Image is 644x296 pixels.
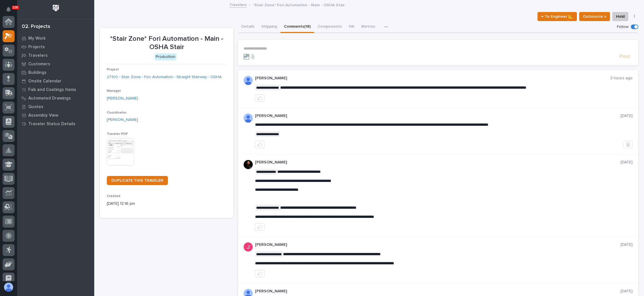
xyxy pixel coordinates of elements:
a: Fab and Coatings Items [17,85,94,94]
a: Customers [17,60,94,68]
p: Customers [28,62,50,67]
a: Travelers [229,1,247,8]
a: Onsite Calendar [17,77,94,85]
button: like this post [255,94,265,102]
span: DUPLICATE THIS TRAVELER [111,179,163,183]
span: Project [107,68,119,71]
img: zmKUmRVDQjmBLfnAs97p [244,160,253,169]
div: Production [155,53,176,60]
p: Projects [28,44,45,50]
button: Comments (18) [280,21,314,33]
a: Quotes [17,102,94,111]
p: Buildings [28,70,47,75]
p: My Work [28,36,46,41]
button: like this post [255,223,265,231]
p: [DATE] [621,242,633,247]
p: 100 [13,5,18,9]
button: Details [238,21,258,33]
p: [PERSON_NAME] [255,76,610,81]
button: Metrics [358,21,379,33]
p: 3 hours ago [610,76,633,81]
span: Post [619,53,630,60]
span: Outsource ↑ [583,13,606,20]
button: Shipping [258,21,280,33]
a: My Work [17,34,94,42]
span: Coordinator [107,111,127,114]
a: Projects [17,42,94,51]
p: *Stair Zone* Fori Automation - Main - OSHA Stair [253,1,345,8]
button: like this post [255,141,265,148]
a: Travelers [17,51,94,60]
p: [PERSON_NAME] [255,289,621,294]
button: Components [314,21,345,33]
button: Outsource ↑ [579,12,610,21]
a: Buildings [17,68,94,77]
p: Traveler Status Details [28,121,75,127]
p: [DATE] [621,160,633,165]
button: Post [617,53,633,60]
a: DUPLICATE THIS TRAVELER [107,176,168,185]
p: Travelers [28,53,48,58]
img: AOh14GhUnP333BqRmXh-vZ-TpYZQaFVsuOFmGre8SRZf2A=s96-c [244,113,253,123]
button: Notifications [3,3,15,15]
button: FAI [345,21,358,33]
div: Notifications100 [7,7,15,16]
button: users-avatar [3,281,15,293]
p: Quotes [28,104,43,110]
p: [DATE] 12:16 pm [107,201,226,207]
span: ← To Engineer 📐 [541,13,573,20]
button: like this post [255,270,265,277]
button: Hold [612,12,628,21]
div: 02. Projects [22,24,50,30]
p: [PERSON_NAME] [255,160,621,165]
span: Traveler PDF [107,132,128,136]
p: Onsite Calendar [28,79,61,84]
span: Created [107,194,120,198]
a: [PERSON_NAME] [107,96,138,102]
p: Follow [617,25,629,29]
img: Workspace Logo [51,3,61,13]
img: AOh14GjpcA6ydKGAvwfezp8OhN30Q3_1BHk5lQOeczEvCIoEuGETHm2tT-JUDAHyqffuBe4ae2BInEDZwLlH3tcCd_oYlV_i4... [244,76,253,85]
img: ACg8ocI-SXp0KwvcdjE4ZoRMyLsZRSgZqnEZt9q_hAaElEsh-D-asw=s96-c [244,242,253,252]
p: [DATE] [621,113,633,118]
p: Fab and Coatings Items [28,87,76,92]
p: [PERSON_NAME] [255,242,621,247]
span: Hold [616,13,625,20]
button: ← To Engineer 📐 [537,12,577,21]
p: *Stair Zone* Fori Automation - Main - OSHA Stair [107,35,226,51]
a: 27100 - Stair Zone - Fori Automation - Straight Stairway - OSHA [107,74,222,80]
a: Assembly View [17,111,94,119]
span: Manager [107,89,121,93]
button: Delete post [623,141,633,148]
a: [PERSON_NAME] [107,117,138,123]
a: Traveler Status Details [17,119,94,128]
p: Assembly View [28,113,58,118]
p: Automated Drawings [28,96,71,101]
p: [PERSON_NAME] [255,113,621,118]
a: Automated Drawings [17,94,94,102]
p: [DATE] [621,289,633,294]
